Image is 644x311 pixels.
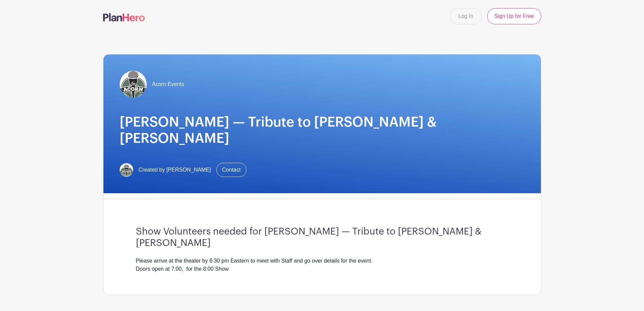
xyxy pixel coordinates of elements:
[487,8,541,24] a: Sign Up for Free
[152,80,184,88] span: Acorn Events
[139,166,211,174] span: Created by [PERSON_NAME]
[136,226,508,249] h3: Show Volunteers needed for [PERSON_NAME] — Tribute to [PERSON_NAME] & [PERSON_NAME]
[216,163,246,177] a: Contact
[120,114,525,147] h1: [PERSON_NAME] — Tribute to [PERSON_NAME] & [PERSON_NAME]
[136,257,508,273] div: Please arrive at the theater by 6:30 pm Eastern to meet with Staff and go over details for the ev...
[450,8,482,24] a: Log In
[103,13,145,21] img: logo-507f7623f17ff9eddc593b1ce0a138ce2505c220e1c5a4e2b4648c50719b7d32.svg
[120,71,147,98] img: Acorn%20Logo%20SMALL.jpg
[120,163,133,177] img: Acorn%20Logo%20SMALL.jpg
